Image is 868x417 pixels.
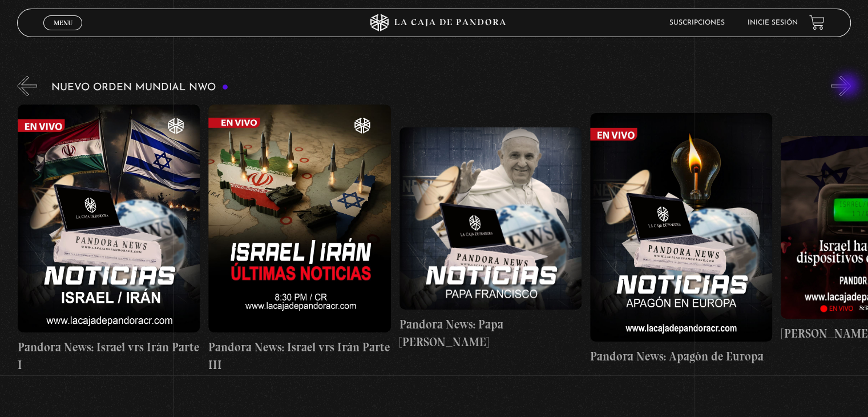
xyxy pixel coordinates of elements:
[51,82,228,93] h3: Nuevo Orden Mundial NWO
[748,19,798,26] a: Inicie sesión
[208,105,390,374] a: Pandora News: Israel vrs Irán Parte III
[809,15,825,30] a: View your shopping cart
[17,76,37,96] button: Previous
[590,105,772,374] a: Pandora News: Apagón de Europa
[590,347,772,366] h4: Pandora News: Apagón de Europa
[399,105,582,374] a: Pandora News: Papa [PERSON_NAME]
[18,105,200,374] a: Pandora News: Israel vrs Irán Parte I
[54,19,72,26] span: Menu
[399,315,582,351] h4: Pandora News: Papa [PERSON_NAME]
[18,338,200,374] h4: Pandora News: Israel vrs Irán Parte I
[50,29,76,37] span: Cerrar
[669,19,725,26] a: Suscripciones
[831,76,851,96] button: Next
[208,338,390,374] h4: Pandora News: Israel vrs Irán Parte III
